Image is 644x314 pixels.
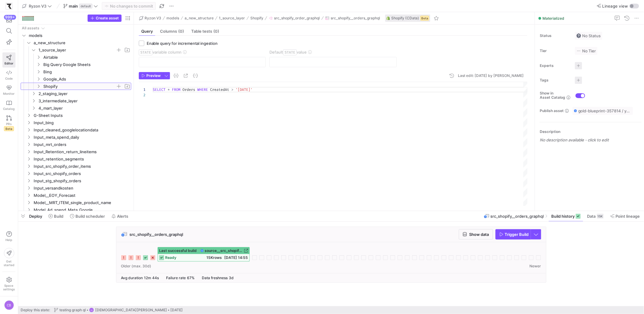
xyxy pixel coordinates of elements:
span: src_shopify_order_graphql [274,16,320,20]
div: Press SPACE to select this row. [21,163,131,170]
span: Default value [269,50,307,55]
span: (0) [178,29,184,33]
div: Press SPACE to select this row. [21,68,131,75]
span: Columns [160,29,184,33]
div: Press SPACE to select this row. [21,61,131,68]
span: a_new_structure [34,39,130,46]
p: Description [540,130,642,134]
img: https://storage.googleapis.com/y42-prod-data-exchange/images/sBsRsYb6BHzNxH9w4w8ylRuridc3cmH4JEFn... [6,3,12,9]
span: Model_Ad_spend_Meta_Google [34,207,130,213]
div: Press SPACE to select this row. [21,104,131,112]
button: Last successful buildsource__src_shopify_order_graphql__src_shopify__orders_graphqlready15Krows[D... [158,247,250,262]
span: src_shopify__orders_graphql [331,16,380,20]
div: Press SPACE to select this row. [21,177,131,184]
span: Google_Ads [43,76,130,83]
button: maindefault [62,2,99,10]
span: testing graph ql [59,308,86,312]
span: Materialized [542,16,564,21]
span: Input_cleaned_googlelocationdata [34,127,130,134]
span: default [79,4,92,8]
div: Press SPACE to select this row. [21,119,131,126]
span: Last successful build [159,249,197,253]
span: Orders [182,87,195,92]
span: Airtable [43,54,130,61]
span: Alerts [117,214,128,219]
span: Space settings [3,284,15,291]
span: gold-blueprint-357814 / y42_Ryzon_V3_main / source__src_shopify_order_graphql__src_shopify__order... [578,108,632,113]
div: CB [89,308,94,312]
span: ready [165,256,176,260]
div: Press SPACE to select this row. [21,155,131,163]
span: Status [540,34,570,38]
span: Build history [551,214,575,219]
button: Getstarted [2,246,15,269]
a: Monitor [2,83,15,98]
span: 12m 44s [144,276,159,280]
button: src_shopify_order_graphql [267,15,322,22]
span: src_shopify__orders_graphql [130,232,183,237]
div: Press SPACE to select this row. [21,199,131,206]
button: 1_source_layer [218,15,247,22]
span: [DATE] 14:55 [225,255,248,260]
div: Press SPACE to select this row. [21,75,131,83]
div: Press SPACE to select this row. [21,112,131,119]
span: Shopify [43,83,116,90]
span: > [231,87,233,92]
span: Failure rate [166,276,186,280]
span: Data [587,214,596,219]
span: Catalog [3,107,15,111]
span: Lineage view [602,4,628,8]
span: FROM [172,87,180,92]
button: Point lineage [608,211,643,221]
span: Shopify [250,16,263,20]
span: Monitor [3,92,15,95]
span: Input_src_shopify_order_items [34,163,130,170]
div: Press SPACE to select this row. [21,170,131,177]
span: SELECT [153,87,165,92]
button: gold-blueprint-357814 / y42_Ryzon_V3_main / source__src_shopify_order_graphql__src_shopify__order... [572,107,633,115]
span: Beta [4,126,14,131]
button: a_new_structure [183,15,215,22]
button: Build history [549,211,583,221]
span: Input_stg_shopify_orders [34,177,130,184]
span: Model__EOY_Forecast [34,192,130,199]
span: Input_meta_spend_daily [34,134,130,141]
span: [DATE] [170,308,183,312]
span: CreatedAt [210,87,229,92]
span: Show data [469,232,489,237]
span: Get started [4,259,14,267]
button: src_shopify__orders_graphql [324,15,382,22]
span: No Tier [576,48,596,53]
a: PRsBeta [2,113,15,134]
div: Last edit: [DATE] by [PERSON_NAME] [458,74,524,78]
span: Enable query for incremental ingestion [147,41,218,46]
div: Press SPACE to select this row. [21,97,131,104]
img: No tier [576,48,581,53]
span: Big Query Google Sheets [43,61,130,68]
img: undefined [386,16,390,20]
a: source__src_shopify_order_graphql__src_shopify__orders_graphql [201,249,248,253]
span: Code [5,77,13,80]
span: STATE [283,49,297,55]
button: 999+ [2,15,15,25]
button: Trigger Build [496,229,531,240]
span: G-Sheet Inputs [34,112,130,119]
div: Press SPACE to select this row. [21,32,131,39]
button: models [165,15,181,22]
div: All assets [22,26,39,30]
img: No status [576,33,581,38]
button: Build [46,211,66,221]
div: 15K [597,214,604,219]
span: Model__MRT_ITEM_single_product_name [34,199,130,206]
span: Input_mrt_orders [34,141,130,148]
button: No tierNo Tier [575,47,598,55]
span: source__src_shopify_order_graphql__src_shopify__orders_graphql [205,249,243,253]
span: Trigger Build [505,232,529,237]
p: No description available - click to edit [540,137,642,142]
span: Build scheduler [75,214,105,219]
span: variable column [139,50,182,55]
div: 999+ [4,15,16,20]
div: Press SPACE to select this row. [21,126,131,134]
div: Press SPACE to select this row. [21,90,131,97]
span: Newer [530,264,541,268]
